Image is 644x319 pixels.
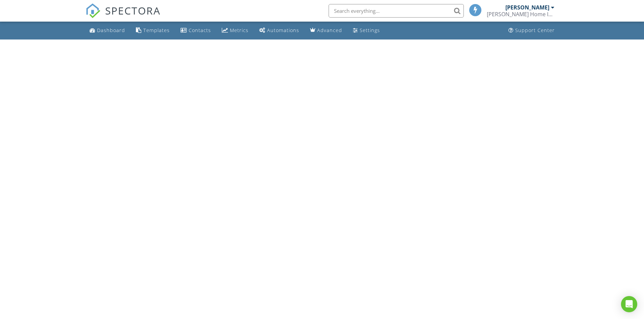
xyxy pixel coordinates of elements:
a: Advanced [307,24,345,37]
div: Advanced [317,27,342,33]
span: SPECTORA [105,3,161,18]
a: Templates [133,24,172,37]
a: Dashboard [87,24,128,37]
div: Dashboard [97,27,125,33]
input: Search everything... [329,4,464,18]
div: Settings [360,27,380,33]
a: Contacts [178,24,214,37]
div: Contacts [189,27,211,33]
div: Gardner Home Inspections of WNY [487,11,554,18]
div: Support Center [515,27,555,33]
img: The Best Home Inspection Software - Spectora [86,3,100,18]
a: Automations (Basic) [257,24,302,37]
div: [PERSON_NAME] [505,4,549,11]
a: Settings [350,24,383,37]
a: Support Center [506,24,557,37]
div: Automations [267,27,299,33]
div: Templates [143,27,170,33]
a: Metrics [219,24,251,37]
div: Metrics [230,27,248,33]
a: SPECTORA [86,9,161,23]
div: Open Intercom Messenger [621,296,637,312]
